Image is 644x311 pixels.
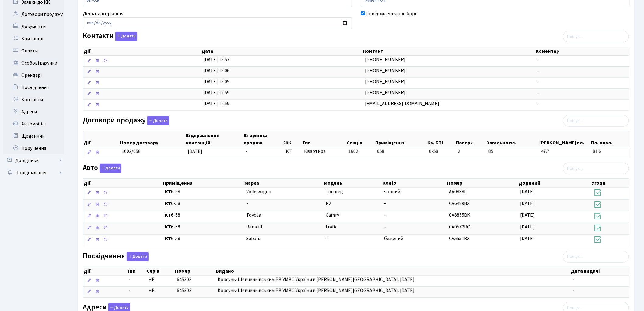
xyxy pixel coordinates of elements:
th: Номер договору [119,131,185,147]
span: Subaru [246,235,261,242]
span: [PHONE_NUMBER] [365,56,406,63]
b: КТ [165,212,171,218]
a: Щоденник [3,130,64,142]
span: [DATE] [520,224,535,230]
th: Загальна пл. [486,131,539,147]
th: Видано [215,267,571,275]
b: КТ [165,235,171,242]
span: 47.7 [541,148,588,155]
th: Поверх [456,131,486,147]
span: - [537,67,539,74]
span: [PHONE_NUMBER] [365,78,406,85]
span: 6-58 [429,148,453,155]
th: Коментар [535,47,630,55]
span: 6-58 [165,224,241,231]
a: Посвідчення [3,81,64,94]
th: Марка [244,179,323,187]
span: Camry [326,212,339,218]
button: Авто [100,164,121,173]
span: [DATE] 15:05 [203,78,229,85]
th: Тип [126,267,146,275]
a: Додати [125,251,149,261]
label: Договори продажу [83,116,169,125]
span: CA0572BO [449,224,471,230]
span: - [537,78,539,85]
span: 6-58 [165,212,241,219]
label: Посвідчення [83,252,149,261]
span: - [573,287,575,294]
th: Дата видачі [571,267,629,275]
span: 6-58 [165,235,241,242]
span: 1602/058 [122,148,141,155]
b: КТ [165,224,171,230]
span: - [384,224,386,230]
input: Пошук... [563,31,629,42]
th: Секція [346,131,375,147]
b: КТ [165,200,171,207]
th: Приміщення [375,131,427,147]
a: Довідники [3,154,64,167]
th: Номер [446,179,518,187]
span: бежевий [384,235,404,242]
th: Модель [323,179,382,187]
span: Touareg [326,188,343,195]
th: Дії [83,179,163,187]
span: чорний [384,188,401,195]
a: Орендарі [3,69,64,81]
span: Volkswagen [246,188,271,195]
span: [DATE] [520,188,535,195]
span: - [384,212,386,218]
span: 2 [458,148,484,155]
span: Корсунь-Шевченківським РВ УМВС України в [PERSON_NAME][GEOGRAPHIC_DATA]. [DATE] [218,276,415,283]
button: Договори продажу [147,116,169,125]
a: Квитанції [3,33,64,45]
th: Приміщення [163,179,244,187]
label: День народження [83,10,124,17]
span: CA8855BK [449,212,470,218]
span: [EMAIL_ADDRESS][DOMAIN_NAME] [365,100,439,107]
span: - [326,235,327,242]
a: Адреси [3,106,64,118]
span: - [246,200,248,207]
a: Повідомлення [3,167,64,179]
span: Квартира [304,148,344,155]
span: 058 [377,148,384,155]
a: Особові рахунки [3,57,64,69]
span: - [246,148,247,155]
a: Документи [3,20,64,33]
input: Пошук... [563,251,629,263]
span: - [537,100,539,107]
span: CA5551BX [449,235,470,242]
th: Дата [201,47,363,55]
span: Р2 [326,200,331,207]
span: 6-58 [165,188,241,195]
span: - [384,200,386,207]
th: [PERSON_NAME] пл. [539,131,591,147]
span: Toyota [246,212,261,218]
a: Договори продажу [3,8,64,20]
th: Контакт [362,47,535,55]
th: Кв, БТІ [427,131,456,147]
th: Номер [174,267,215,275]
span: 645303 [177,287,191,294]
span: 6-58 [165,200,241,207]
a: Автомобілі [3,118,64,130]
th: Доданий [518,179,591,187]
span: 85 [488,148,536,155]
input: Пошук... [563,163,629,174]
span: [PHONE_NUMBER] [365,67,406,74]
span: НЕ [149,276,155,283]
span: [DATE] 15:06 [203,67,229,74]
span: Renault [246,224,263,230]
a: Оплати [3,45,64,57]
span: trafic [326,224,337,230]
span: - [129,276,144,283]
span: - [573,276,575,283]
span: [DATE] 12:59 [203,100,229,107]
span: 645303 [177,276,191,283]
label: Авто [83,164,121,173]
button: Контакти [115,32,137,41]
th: Відправлення квитанцій [185,131,243,147]
label: Повідомлення про борг [366,10,417,17]
th: Дії [83,131,119,147]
